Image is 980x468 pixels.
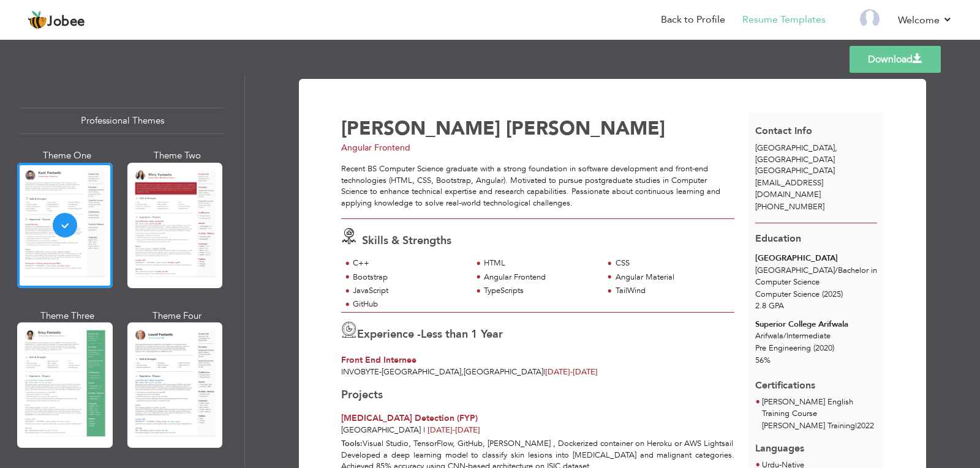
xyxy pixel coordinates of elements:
[835,265,838,276] span: /
[755,143,835,154] span: [GEOGRAPHIC_DATA]
[341,163,734,209] div: Recent BS Computer Science graduate with a strong foundation in software development and front-en...
[28,10,85,30] a: Jobee
[755,265,877,288] span: [GEOGRAPHIC_DATA] Bachelor in Computer Science
[755,300,784,311] span: 2.8 GPA
[363,438,733,449] span: Visual Studio, TensorFlow, GitHub, [PERSON_NAME] , Dockerized container on Heroku or AWS Lightsail
[341,366,379,377] span: Invobyte
[464,366,543,377] span: [GEOGRAPHIC_DATA]
[423,425,425,436] span: |
[762,420,877,433] p: [PERSON_NAME] Training 2022
[341,116,500,141] span: [PERSON_NAME]
[755,433,804,456] span: Languages
[755,355,771,366] span: 56%
[484,285,596,297] div: TypeScripts
[379,366,382,377] span: -
[748,143,884,177] div: [GEOGRAPHIC_DATA]
[484,272,596,283] div: Angular Frontend
[755,319,877,330] div: Superior College Arifwala
[822,289,843,300] span: (2025)
[850,46,941,73] a: Download
[421,327,503,343] label: Less than 1 Year
[755,177,823,200] span: [EMAIL_ADDRESS][DOMAIN_NAME]
[755,330,831,341] span: Arifwala Intermediate
[616,285,728,297] div: TailWind
[353,272,465,283] div: Bootstrap
[484,258,596,269] div: HTML
[20,149,115,162] div: Theme One
[762,396,853,420] span: [PERSON_NAME] English Training Course
[755,124,812,138] span: Contact Info
[341,425,421,436] span: [GEOGRAPHIC_DATA]
[570,366,573,377] span: -
[755,253,877,264] div: [GEOGRAPHIC_DATA]
[755,289,820,300] span: Computer Science
[428,425,480,436] span: [DATE] [DATE]
[860,9,880,29] img: Profile Img
[20,108,225,134] div: Professional Themes
[742,13,826,27] a: Resume Templates
[353,258,465,269] div: C++
[20,310,115,322] div: Theme Three
[453,425,455,436] span: -
[545,366,573,377] span: [DATE]
[755,370,815,393] span: Certifications
[362,233,451,248] span: Skills & Strengths
[47,15,85,29] span: Jobee
[755,343,811,354] span: Pre Engineering
[661,13,725,27] a: Back to Profile
[130,310,225,322] div: Theme Four
[341,354,417,366] span: Front End Internee
[341,387,383,403] span: Projects
[755,165,835,176] span: [GEOGRAPHIC_DATA]
[855,420,857,431] span: |
[353,299,465,310] div: GitHub
[755,201,824,212] span: [PHONE_NUMBER]
[130,149,225,162] div: Theme Two
[341,412,478,424] span: [MEDICAL_DATA] Detection (FYP)
[506,116,665,141] span: [PERSON_NAME]
[543,366,545,377] span: |
[835,143,837,154] span: ,
[341,142,410,154] span: Angular Frontend
[813,343,834,354] span: (2020)
[353,285,465,297] div: JavaScript
[898,13,952,28] a: Welcome
[382,366,461,377] span: [GEOGRAPHIC_DATA]
[357,327,421,342] span: Experience -
[616,272,728,283] div: Angular Material
[755,232,801,245] span: Education
[783,330,786,341] span: /
[545,366,598,377] span: [DATE]
[616,258,728,269] div: CSS
[341,438,363,449] span: Tools:
[28,10,47,30] img: jobee.io
[461,366,464,377] span: ,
